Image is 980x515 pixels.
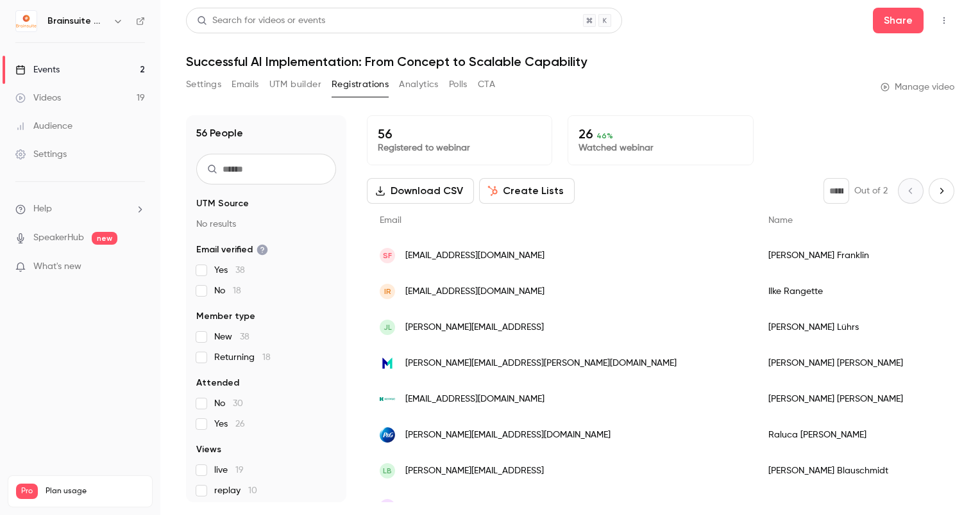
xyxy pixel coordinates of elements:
button: Polls [449,74,468,95]
span: 38 [240,332,249,341]
button: UTM builder [269,74,321,95]
img: effem.com [380,356,395,371]
h1: 56 People [196,126,243,141]
img: pg.com [380,427,395,443]
h6: Brainsuite Webinars [47,15,108,28]
span: New [214,331,249,343]
p: 56 [378,126,541,142]
img: kenvue.com [380,397,395,401]
span: Member type [196,310,255,323]
button: Download CSV [367,178,474,204]
span: Email verified [196,243,268,256]
span: 18 [262,353,271,362]
span: [EMAIL_ADDRESS][DOMAIN_NAME] [405,285,545,298]
span: 38 [235,266,245,275]
a: Manage video [881,81,954,94]
p: No results [196,218,336,231]
span: [PERSON_NAME][EMAIL_ADDRESS][DOMAIN_NAME] [405,429,611,442]
button: Next page [929,178,954,204]
span: live [214,464,244,477]
div: Audience [15,120,72,133]
button: Settings [186,74,221,95]
a: SpeakerHub [33,231,84,245]
span: replay [214,484,257,497]
span: 19 [235,466,244,475]
div: Settings [15,148,67,161]
span: 10 [248,486,257,495]
span: 46 % [596,131,613,140]
span: Yes [214,418,245,430]
span: UTM Source [196,197,249,210]
button: Emails [232,74,258,95]
p: 26 [579,126,742,142]
span: What's new [33,260,81,274]
button: Registrations [332,74,389,95]
span: new [92,232,117,245]
h1: Successful AI Implementation: From Concept to Scalable Capability [186,54,954,69]
span: Plan usage [46,486,144,496]
span: Email [380,216,401,225]
p: Registered to webinar [378,142,541,154]
span: Name [768,216,793,225]
span: [PERSON_NAME][EMAIL_ADDRESS] [405,321,544,334]
span: SF [383,250,392,261]
span: Attended [196,377,239,389]
span: [PERSON_NAME][EMAIL_ADDRESS][PERSON_NAME][DOMAIN_NAME] [405,357,677,370]
iframe: Noticeable Trigger [130,261,145,273]
button: Create Lists [479,178,575,204]
span: 18 [233,286,241,295]
span: Returning [214,351,271,364]
span: JL [384,322,392,333]
div: Search for videos or events [197,14,325,28]
span: No [214,284,241,297]
div: Videos [15,92,61,104]
span: Yes [214,264,245,277]
span: SB [382,501,393,512]
p: Out of 2 [854,184,888,197]
li: help-dropdown-opener [15,202,145,216]
span: 30 [233,399,243,408]
span: [EMAIL_ADDRESS][DOMAIN_NAME] [405,393,545,406]
span: IR [384,286,391,297]
div: Events [15,63,60,76]
button: Share [873,8,924,33]
button: CTA [478,74,495,95]
img: Brainsuite Webinars [16,11,37,31]
span: [EMAIL_ADDRESS][DOMAIN_NAME] [405,249,545,263]
span: Help [33,202,52,216]
span: No [214,397,243,410]
span: Pro [16,484,38,499]
p: Watched webinar [579,142,742,154]
span: 26 [235,420,245,429]
button: Analytics [399,74,439,95]
span: [PERSON_NAME][EMAIL_ADDRESS] [405,500,544,514]
span: LB [383,465,392,477]
span: Views [196,443,221,456]
span: [PERSON_NAME][EMAIL_ADDRESS] [405,464,544,478]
